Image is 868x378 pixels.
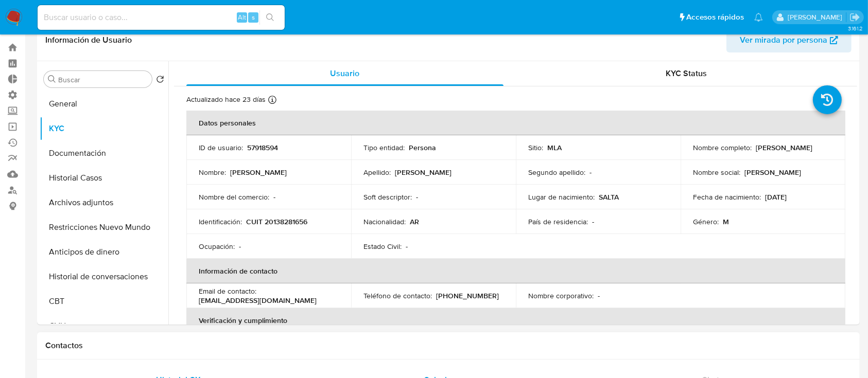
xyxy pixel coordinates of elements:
p: Estado Civil : [363,242,402,251]
button: Anticipos de dinero [40,240,168,264]
p: SALTA [599,192,619,202]
span: Alt [238,12,246,22]
p: [PERSON_NAME] [395,168,452,177]
p: [EMAIL_ADDRESS][DOMAIN_NAME] [199,296,317,305]
span: Usuario [330,67,359,79]
p: Nombre social : [693,168,740,177]
p: [PHONE_NUMBER] [436,291,499,300]
input: Buscar [58,75,148,84]
p: [PERSON_NAME] [756,143,812,152]
button: Buscar [48,75,56,83]
p: - [239,242,241,251]
p: MLA [547,143,562,152]
p: AR [410,217,419,226]
button: Volver al orden por defecto [156,75,164,86]
button: Ver mirada por persona [726,28,852,52]
p: Tipo entidad : [363,143,405,152]
p: Nombre : [199,168,226,177]
p: Soft descriptor : [363,192,412,202]
p: Género : [693,217,719,226]
p: - [416,192,418,202]
span: Ver mirada por persona [740,28,827,52]
p: CUIT 20138281656 [246,217,307,226]
p: [PERSON_NAME] [230,168,287,177]
p: Identificación : [199,217,242,226]
th: Datos personales [186,111,845,135]
button: KYC [40,116,168,141]
span: 3.161.2 [848,24,863,32]
button: General [40,92,168,116]
p: Nacionalidad : [363,217,406,226]
p: ezequiel.castrillon@mercadolibre.com [788,12,846,22]
p: Nombre completo : [693,143,752,152]
a: Salir [849,12,860,23]
p: - [598,291,600,300]
button: CBT [40,289,168,314]
p: Persona [409,143,436,152]
button: Historial de conversaciones [40,264,168,289]
p: [DATE] [765,192,787,202]
button: Restricciones Nuevo Mundo [40,215,168,240]
p: Email de contacto : [199,286,256,296]
p: Apellido : [363,168,391,177]
input: Buscar usuario o caso... [38,11,285,24]
p: Segundo apellido : [528,168,585,177]
button: search-icon [259,10,281,25]
p: Actualizado hace 23 días [186,95,266,104]
p: Nombre corporativo : [528,291,594,300]
th: Verificación y cumplimiento [186,308,845,333]
p: 57918594 [247,143,278,152]
p: Lugar de nacimiento : [528,192,595,202]
p: - [406,242,408,251]
h1: Contactos [45,340,852,351]
p: - [592,217,594,226]
button: Archivos adjuntos [40,190,168,215]
p: M [723,217,729,226]
button: Documentación [40,141,168,166]
p: - [589,168,592,177]
span: s [252,12,255,22]
p: Nombre del comercio : [199,192,269,202]
p: [PERSON_NAME] [744,168,801,177]
a: Notificaciones [754,13,763,22]
p: País de residencia : [528,217,588,226]
p: Ocupación : [199,242,235,251]
p: Teléfono de contacto : [363,291,432,300]
p: - [273,192,275,202]
button: CVU [40,314,168,338]
button: Historial Casos [40,166,168,190]
p: ID de usuario : [199,143,243,152]
p: Sitio : [528,143,543,152]
span: Accesos rápidos [686,12,744,23]
span: KYC Status [666,67,707,79]
p: Fecha de nacimiento : [693,192,761,202]
th: Información de contacto [186,259,845,283]
h1: Información de Usuario [45,35,132,45]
